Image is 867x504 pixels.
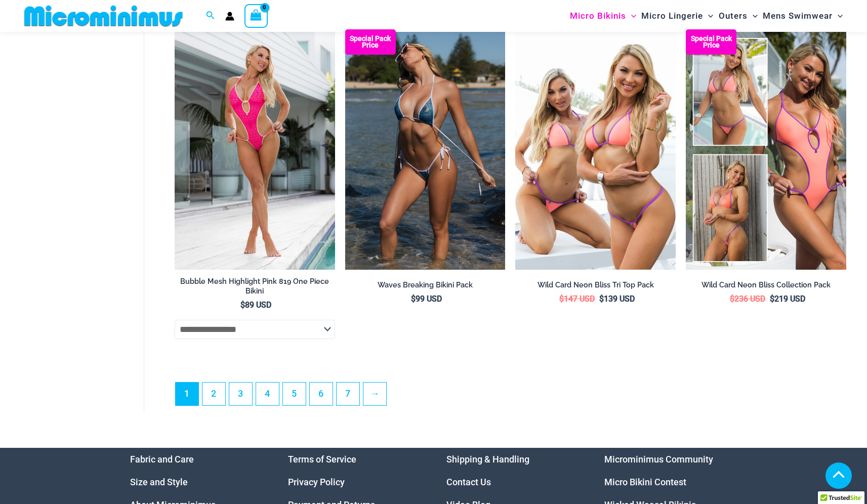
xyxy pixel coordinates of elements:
[686,35,736,49] b: Special Pack Price
[599,294,604,304] span: $
[559,294,595,304] bdi: 147 USD
[288,454,356,465] a: Terms of Service
[515,29,676,270] a: Wild Card Neon Bliss Tri Top PackWild Card Neon Bliss Tri Top Pack BWild Card Neon Bliss Tri Top ...
[686,280,846,290] h2: Wild Card Neon Bliss Collection Pack
[176,383,198,405] span: Page 1
[288,477,345,487] a: Privacy Policy
[202,383,225,405] a: Page 2
[240,300,271,310] bdi: 89 USD
[345,280,506,293] a: Waves Breaking Bikini Pack
[240,300,245,310] span: $
[363,383,386,405] a: →
[175,29,335,270] a: Bubble Mesh Highlight Pink 819 One Piece 01Bubble Mesh Highlight Pink 819 One Piece 03Bubble Mesh...
[515,29,676,270] img: Wild Card Neon Bliss Tri Top Pack
[345,280,506,290] h2: Waves Breaking Bikini Pack
[626,3,636,29] span: Menu Toggle
[515,280,676,293] a: Wild Card Neon Bliss Tri Top Pack
[206,10,215,22] a: Search icon link
[570,3,626,29] span: Micro Bikinis
[686,29,846,270] a: Collection Pack (7) Collection Pack B (1)Collection Pack B (1)
[559,294,564,304] span: $
[283,383,306,405] a: Page 5
[446,477,491,487] a: Contact Us
[770,294,805,304] bdi: 219 USD
[763,3,833,29] span: Mens Swimwear
[639,3,716,29] a: Micro LingerieMenu ToggleMenu Toggle
[175,277,335,296] h2: Bubble Mesh Highlight Pink 819 One Piece Bikini
[760,3,845,29] a: Mens SwimwearMenu ToggleMenu Toggle
[229,383,252,405] a: Page 3
[337,383,359,405] a: Page 7
[641,3,703,29] span: Micro Lingerie
[748,3,758,29] span: Menu Toggle
[225,12,234,21] a: Account icon link
[686,280,846,293] a: Wild Card Neon Bliss Collection Pack
[345,35,396,49] b: Special Pack Price
[730,294,734,304] span: $
[256,383,279,405] a: Page 4
[175,277,335,300] a: Bubble Mesh Highlight Pink 819 One Piece Bikini
[686,29,846,270] img: Collection Pack (7)
[703,3,713,29] span: Menu Toggle
[719,3,748,29] span: Outers
[770,294,774,304] span: $
[566,2,847,30] nav: Site Navigation
[604,477,686,487] a: Micro Bikini Contest
[244,4,268,27] a: View Shopping Cart, empty
[446,454,529,465] a: Shipping & Handling
[515,280,676,290] h2: Wild Card Neon Bliss Tri Top Pack
[604,454,713,465] a: Microminimus Community
[130,477,188,487] a: Size and Style
[345,29,506,270] img: Waves Breaking Ocean 312 Top 456 Bottom 08
[599,294,635,304] bdi: 139 USD
[716,3,760,29] a: OutersMenu ToggleMenu Toggle
[411,294,416,304] span: $
[567,3,639,29] a: Micro BikinisMenu ToggleMenu Toggle
[345,29,506,270] a: Waves Breaking Ocean 312 Top 456 Bottom 08 Waves Breaking Ocean 312 Top 456 Bottom 04Waves Breaki...
[175,29,335,270] img: Bubble Mesh Highlight Pink 819 One Piece 03
[175,382,846,411] nav: Product Pagination
[411,294,442,304] bdi: 99 USD
[130,454,194,465] a: Fabric and Care
[730,294,765,304] bdi: 236 USD
[310,383,333,405] a: Page 6
[833,3,843,29] span: Menu Toggle
[20,5,187,27] img: MM SHOP LOGO FLAT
